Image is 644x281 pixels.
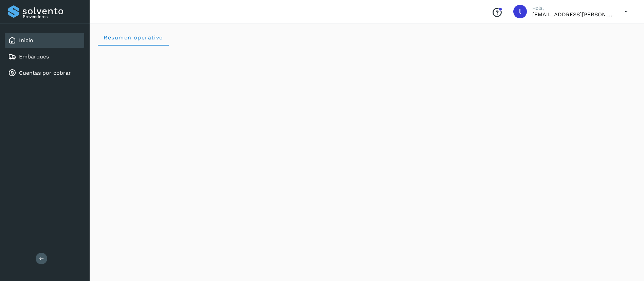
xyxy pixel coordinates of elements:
[532,5,614,11] p: Hola,
[5,33,84,48] div: Inicio
[23,14,81,19] p: Proveedores
[19,53,49,60] a: Embarques
[532,11,614,18] p: lauraamalia.castillo@xpertal.com
[19,70,71,76] a: Cuentas por cobrar
[5,66,84,81] div: Cuentas por cobrar
[5,49,84,64] div: Embarques
[19,37,33,43] a: Inicio
[103,34,163,41] span: Resumen operativo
